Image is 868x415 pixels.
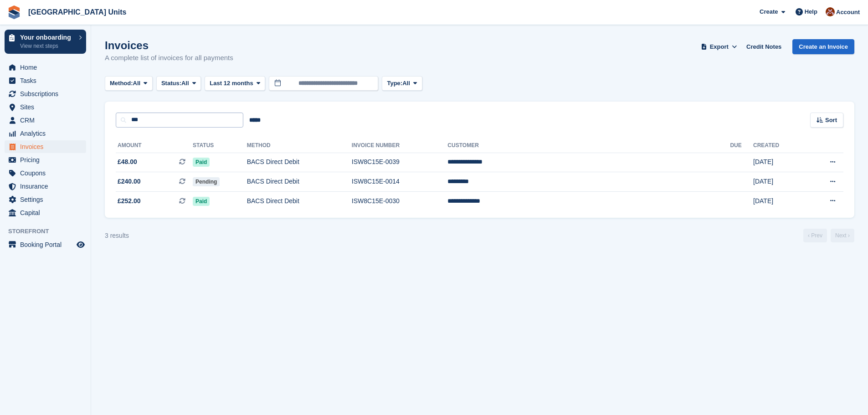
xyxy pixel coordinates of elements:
a: [GEOGRAPHIC_DATA] Units [25,5,130,20]
a: menu [5,154,86,166]
span: Pending [193,177,220,186]
p: Your onboarding [20,34,74,41]
span: CRM [20,114,75,127]
p: A complete list of invoices for all payments [105,53,233,63]
span: Type: [387,79,402,88]
span: Pricing [20,154,75,166]
th: Due [730,138,753,153]
span: Subscriptions [20,87,75,100]
a: menu [5,180,86,193]
h1: Invoices [105,39,233,51]
span: Create [760,7,778,16]
span: Booking Portal [20,238,75,251]
th: Invoice Number [352,138,448,153]
span: Help [805,7,817,16]
td: ISW8C15E-0039 [352,153,448,172]
span: Analytics [20,127,75,140]
button: Method: All [105,76,153,91]
a: menu [5,74,86,87]
span: Tasks [20,74,75,87]
a: menu [5,167,86,179]
a: menu [5,206,86,219]
p: View next steps [20,42,74,50]
span: All [402,79,410,88]
span: Paid [193,197,210,206]
span: Last 12 months [210,79,253,88]
a: Next [831,229,854,242]
a: Your onboarding View next steps [5,30,86,54]
th: Method [247,138,352,153]
img: Laura Clinnick [826,7,835,16]
td: BACS Direct Debit [247,191,352,210]
a: menu [5,101,86,113]
span: Storefront [8,227,91,236]
a: menu [5,114,86,127]
span: Status: [161,79,181,88]
span: Sort [825,116,837,125]
th: Amount [116,138,193,153]
a: Previous [803,229,827,242]
span: Export [710,42,729,51]
td: BACS Direct Debit [247,153,352,172]
span: Insurance [20,180,75,193]
a: Credit Notes [743,39,785,54]
a: menu [5,87,86,100]
th: Created [753,138,805,153]
a: menu [5,140,86,153]
a: Create an Invoice [792,39,854,54]
div: 3 results [105,231,129,241]
button: Last 12 months [205,76,265,91]
th: Customer [447,138,730,153]
span: Home [20,61,75,74]
span: Paid [193,158,210,167]
nav: Page [801,229,856,242]
span: Sites [20,101,75,113]
td: [DATE] [753,191,805,210]
span: Account [836,8,860,17]
td: BACS Direct Debit [247,172,352,192]
span: Invoices [20,140,75,153]
span: £240.00 [118,177,141,186]
a: menu [5,61,86,74]
a: menu [5,127,86,140]
button: Type: All [382,76,422,91]
td: ISW8C15E-0014 [352,172,448,192]
span: £48.00 [118,157,137,167]
td: [DATE] [753,153,805,172]
span: £252.00 [118,196,141,206]
a: menu [5,193,86,206]
button: Export [699,39,739,54]
span: Settings [20,193,75,206]
span: Coupons [20,167,75,179]
td: ISW8C15E-0030 [352,191,448,210]
button: Status: All [156,76,201,91]
a: menu [5,238,86,251]
td: [DATE] [753,172,805,192]
span: Method: [110,79,133,88]
span: All [181,79,189,88]
a: Preview store [75,239,86,250]
th: Status [193,138,247,153]
img: stora-icon-8386f47178a22dfd0bd8f6a31ec36ba5ce8667c1dd55bd0f319d3a0aa187defe.svg [7,5,21,19]
span: Capital [20,206,75,219]
span: All [133,79,141,88]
